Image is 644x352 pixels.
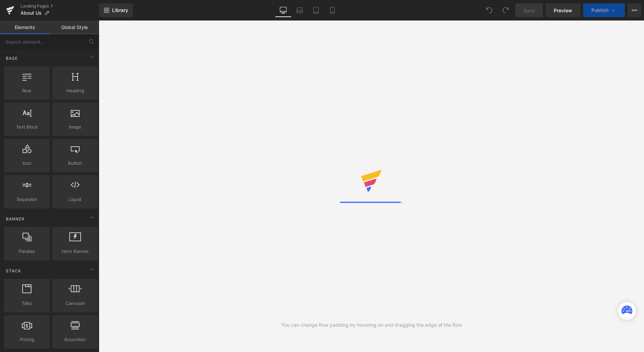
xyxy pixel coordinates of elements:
[112,7,128,13] span: Library
[275,3,291,17] a: Desktop
[482,3,496,17] button: Undo
[583,3,625,17] button: Publish
[628,3,641,17] button: More
[20,10,42,16] span: About Us
[281,321,462,329] div: You can change Row padding by hovering on and dragging the edge of the Row
[554,7,572,14] span: Preview
[54,123,96,131] span: Image
[6,160,47,167] span: Icon
[54,87,96,94] span: Heading
[99,3,133,17] a: New Library
[54,160,96,167] span: Button
[50,21,99,34] a: Global Style
[5,216,25,222] span: Banner
[6,87,47,94] span: Row
[6,248,47,255] span: Parallax
[54,300,96,307] span: Carousel
[20,3,99,9] a: Landing Pages
[499,3,512,17] button: Redo
[591,8,608,13] span: Publish
[5,268,22,274] span: Stack
[54,196,96,203] span: Liquid
[291,3,308,17] a: Laptop
[54,248,96,255] span: Hero Banner
[6,336,47,343] span: Pricing
[54,336,96,343] span: Accordion
[6,123,47,131] span: Text Block
[523,7,535,14] span: Save
[546,3,580,17] a: Preview
[6,300,47,307] span: Tabs
[6,196,47,203] span: Separator
[324,3,341,17] a: Mobile
[5,55,18,62] span: Base
[308,3,324,17] a: Tablet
